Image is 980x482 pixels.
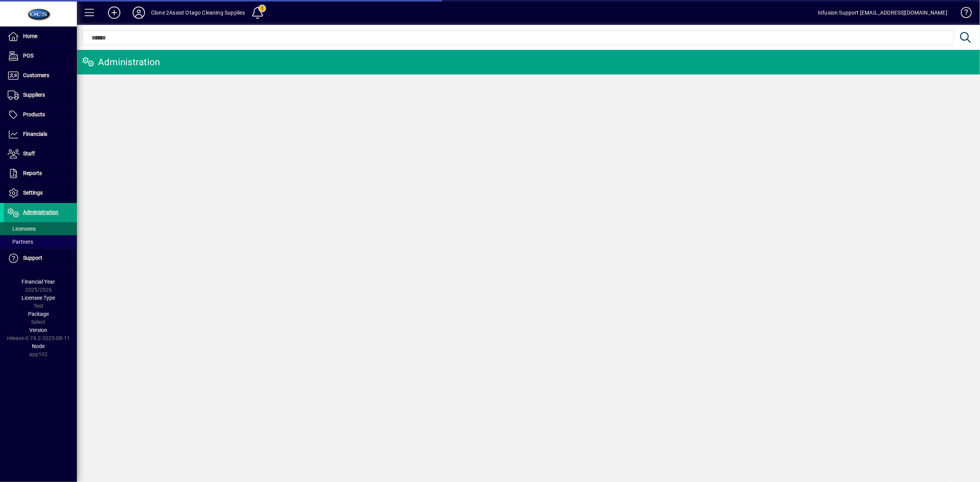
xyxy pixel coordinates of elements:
[4,164,77,183] a: Reports
[4,144,77,163] a: Staff
[126,6,151,20] button: Profile
[22,279,55,285] span: Financial Year
[4,66,77,85] a: Customers
[151,7,245,19] div: Clone 2Assist Otago Cleaning Supplies
[23,209,58,215] span: Administration
[4,125,77,144] a: Financials
[955,2,970,26] a: Knowledge Base
[4,222,77,235] a: Licensees
[102,6,126,20] button: Add
[23,111,45,117] span: Products
[23,255,42,261] span: Support
[22,295,55,301] span: Licensee Type
[8,239,33,245] span: Partners
[4,27,77,46] a: Home
[23,53,33,59] span: POS
[4,46,77,66] a: POS
[23,170,42,176] span: Reports
[4,183,77,203] a: Settings
[23,33,37,39] span: Home
[23,72,49,78] span: Customers
[23,190,43,196] span: Settings
[28,311,49,317] span: Package
[4,86,77,105] a: Suppliers
[83,56,160,68] div: Administration
[8,226,36,232] span: Licensees
[4,249,77,268] a: Support
[30,327,48,333] span: Version
[818,7,947,19] div: Infusion Support [EMAIL_ADDRESS][DOMAIN_NAME]
[4,105,77,124] a: Products
[23,92,45,98] span: Suppliers
[32,343,45,349] span: Node
[23,131,47,137] span: Financials
[23,150,35,157] span: Staff
[4,235,77,248] a: Partners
